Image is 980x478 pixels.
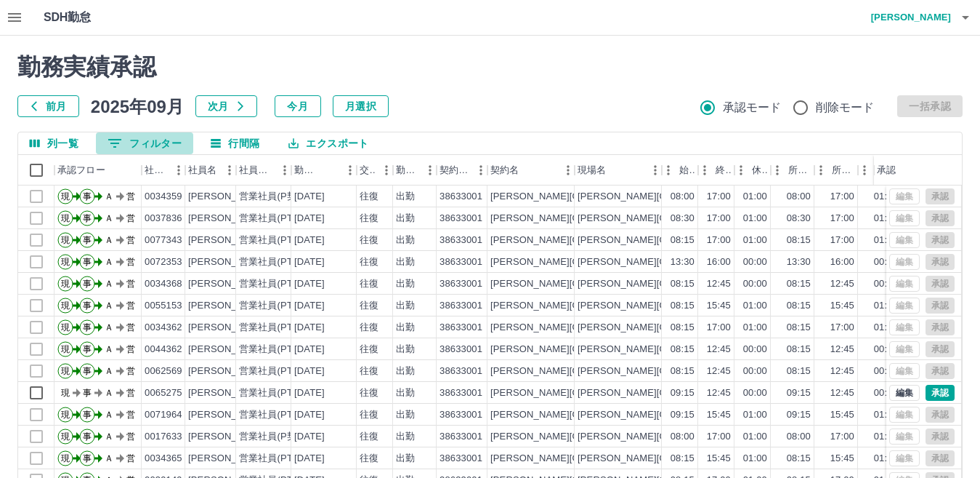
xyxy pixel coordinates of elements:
[490,190,670,204] div: [PERSON_NAME][GEOGRAPHIC_DATA]
[199,132,271,154] button: 行間隔
[490,365,670,378] div: [PERSON_NAME][GEOGRAPHIC_DATA]
[294,277,325,291] div: [DATE]
[830,343,854,356] div: 12:45
[440,365,482,378] div: 38633001
[490,386,670,400] div: [PERSON_NAME][GEOGRAPHIC_DATA]
[578,212,833,226] div: [PERSON_NAME][GEOGRAPHIC_DATA]学校給食センター
[578,190,833,204] div: [PERSON_NAME][GEOGRAPHIC_DATA]学校給食センター
[291,155,357,186] div: 勤務日
[105,410,113,420] text: Ａ
[360,452,378,466] div: 往復
[277,132,380,154] button: エクスポート
[126,257,135,267] text: 営
[294,386,325,400] div: [DATE]
[376,159,397,181] button: メニュー
[578,365,833,378] div: [PERSON_NAME][GEOGRAPHIC_DATA]学校給食センター
[662,155,698,186] div: 始業
[830,255,854,269] div: 16:00
[437,155,487,186] div: 契約コード
[788,155,811,186] div: 所定開始
[145,452,182,466] div: 0034365
[707,430,731,444] div: 17:00
[239,408,315,422] div: 営業社員(PT契約)
[743,343,767,356] div: 00:00
[145,234,182,247] div: 0077343
[787,212,811,226] div: 08:30
[671,321,694,335] div: 08:15
[787,277,811,291] div: 08:15
[578,343,833,356] div: [PERSON_NAME][GEOGRAPHIC_DATA]学校給食センター
[145,212,182,226] div: 0037836
[830,321,854,335] div: 17:00
[294,255,325,269] div: [DATE]
[832,155,855,186] div: 所定終業
[105,213,113,223] text: Ａ
[239,155,274,186] div: 社員区分
[743,386,767,400] div: 00:00
[61,453,70,463] text: 現
[360,408,378,422] div: 往復
[275,95,321,117] button: 今月
[787,234,811,247] div: 08:15
[61,344,70,354] text: 現
[490,343,670,356] div: [PERSON_NAME][GEOGRAPHIC_DATA]
[239,452,315,466] div: 営業社員(PT契約)
[671,277,694,291] div: 08:15
[874,277,898,291] div: 00:00
[126,366,135,376] text: 営
[105,235,113,245] text: Ａ
[787,299,811,313] div: 08:15
[644,159,666,181] button: メニュー
[360,386,378,400] div: 往復
[17,95,79,117] button: 前月
[294,452,325,466] div: [DATE]
[578,255,833,269] div: [PERSON_NAME][GEOGRAPHIC_DATA]学校給食センター
[294,212,325,226] div: [DATE]
[54,155,142,186] div: 承認フロー
[707,277,731,291] div: 12:45
[105,300,113,311] text: Ａ
[195,95,257,117] button: 次月
[671,255,694,269] div: 13:30
[105,366,113,376] text: Ａ
[874,190,898,204] div: 01:00
[830,452,854,466] div: 15:45
[743,365,767,378] div: 00:00
[671,234,694,247] div: 08:15
[239,190,309,204] div: 営業社員(P契約)
[830,430,854,444] div: 17:00
[91,95,184,117] h5: 2025年09月
[83,257,92,267] text: 事
[188,155,216,186] div: 社員名
[145,430,182,444] div: 0017633
[126,322,135,332] text: 営
[830,365,854,378] div: 12:45
[17,53,963,81] h2: 勤務実績承認
[360,234,378,247] div: 往復
[57,155,105,186] div: 承認フロー
[707,190,731,204] div: 17:00
[671,212,694,226] div: 08:30
[787,190,811,204] div: 08:00
[578,277,833,291] div: [PERSON_NAME][GEOGRAPHIC_DATA]学校給食センター
[126,213,135,223] text: 営
[339,159,361,181] button: メニュー
[105,388,113,398] text: Ａ
[105,431,113,442] text: Ａ
[61,410,70,420] text: 現
[83,344,92,354] text: 事
[105,191,113,202] text: Ａ
[83,388,92,398] text: 事
[188,234,267,247] div: [PERSON_NAME]
[61,191,70,202] text: 現
[145,408,182,422] div: 0071964
[707,408,731,422] div: 15:45
[752,155,768,186] div: 休憩
[294,430,325,444] div: [DATE]
[239,386,315,400] div: 営業社員(PT契約)
[671,190,694,204] div: 08:00
[126,300,135,311] text: 営
[874,430,898,444] div: 01:00
[743,408,767,422] div: 01:00
[440,234,482,247] div: 38633001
